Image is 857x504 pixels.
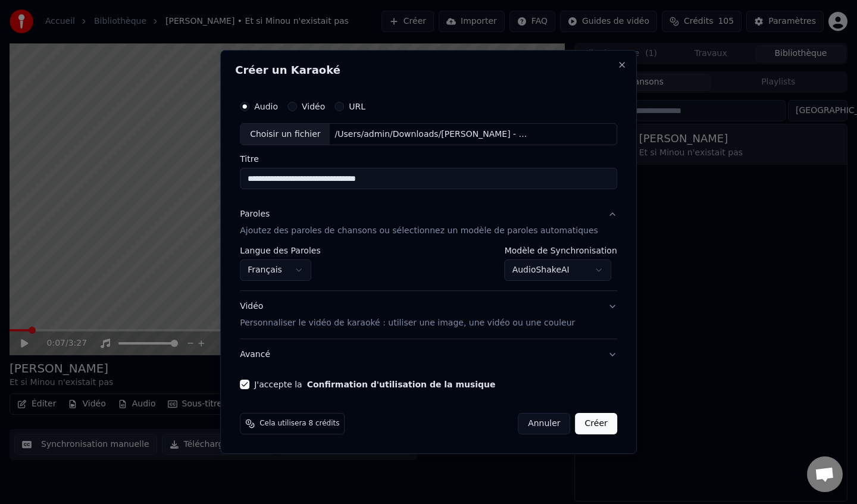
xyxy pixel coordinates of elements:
label: URL [349,102,365,111]
button: Annuler [518,413,570,434]
label: Modèle de Synchronisation [505,247,617,255]
h2: Créer un Karaoké [235,65,622,76]
p: Personnaliser le vidéo de karaoké : utiliser une image, une vidéo ou une couleur [240,317,575,329]
div: Vidéo [240,301,575,330]
span: Cela utilisera 8 crédits [259,419,339,428]
button: Créer [575,413,617,434]
label: Titre [240,155,617,164]
div: Paroles [240,209,270,221]
label: Langue des Paroles [240,247,321,255]
div: ParolesAjoutez des paroles de chansons ou sélectionnez un modèle de paroles automatiques [240,247,617,291]
button: ParolesAjoutez des paroles de chansons ou sélectionnez un modèle de paroles automatiques [240,199,617,247]
button: Avancé [240,339,617,370]
div: Choisir un fichier [240,124,330,145]
label: J'accepte la [254,380,495,389]
button: J'accepte la [307,380,496,389]
button: VidéoPersonnaliser le vidéo de karaoké : utiliser une image, une vidéo ou une couleur [240,292,617,339]
div: /Users/admin/Downloads/[PERSON_NAME] - Et si tu n'exsitait pas (deezer version).mp3 [330,129,533,140]
label: Vidéo [302,102,325,111]
p: Ajoutez des paroles de chansons ou sélectionnez un modèle de paroles automatiques [240,226,598,237]
label: Audio [254,102,278,111]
